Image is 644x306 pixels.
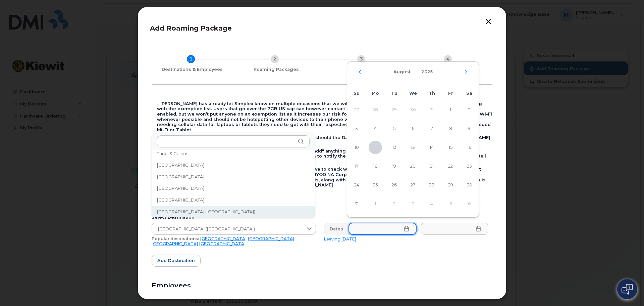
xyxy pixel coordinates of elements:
[464,70,468,74] button: Next Month
[366,194,385,213] td: 1
[152,283,492,289] div: Employees
[152,171,315,183] li: Ukraine
[271,55,279,63] div: 2
[404,119,422,138] td: 6
[152,255,201,267] button: Add destination
[157,135,492,145] div: - NOVEMBER 23d 2022 (current process) ''Under no circumstances should the Daily Roam feature be a...
[157,209,255,215] span: [GEOGRAPHIC_DATA] ([GEOGRAPHIC_DATA])
[422,176,441,194] td: 28
[441,176,460,194] td: 29
[385,138,404,157] td: 12
[157,150,188,157] span: Turks & Caicos
[466,91,472,96] span: Sa
[385,119,404,138] td: 5
[200,236,247,241] a: [GEOGRAPHIC_DATA]
[448,91,453,96] span: Fr
[157,185,204,191] span: [GEOGRAPHIC_DATA]
[444,160,457,173] span: 22
[441,100,460,119] td: 1
[369,122,382,135] span: 4
[322,67,403,72] div: Review
[387,160,401,173] span: 19
[152,236,199,241] span: Popular destinations:
[385,176,404,194] td: 26
[157,162,204,168] span: [GEOGRAPHIC_DATA]
[429,91,435,96] span: Th
[444,55,452,63] div: 4
[347,138,366,157] td: 10
[391,91,397,96] span: Tu
[425,160,438,173] span: 21
[366,176,385,194] td: 25
[152,204,492,210] div: Destinations
[152,206,315,218] li: United States of America (USA)
[444,103,457,117] span: 1
[404,176,422,194] td: 27
[441,194,460,213] td: 5
[347,61,479,218] div: Choose Date
[199,241,246,246] a: [GEOGRAPHIC_DATA]
[387,141,401,154] span: 12
[460,194,479,213] td: 6
[152,182,315,194] li: United Arab Emirates
[441,119,460,138] td: 8
[425,122,438,135] span: 7
[235,67,317,72] div: Roaming Packages
[406,160,420,173] span: 20
[387,122,401,135] span: 5
[425,141,438,154] span: 14
[460,176,479,194] td: 30
[372,91,379,96] span: Mo
[444,178,457,192] span: 29
[157,174,204,180] span: [GEOGRAPHIC_DATA]
[406,141,420,154] span: 13
[248,236,294,241] a: [GEOGRAPHIC_DATA]
[385,100,404,119] td: 29
[348,223,417,235] input: Please fill out this field
[157,257,195,264] span: Add destination
[387,178,401,192] span: 26
[369,178,382,192] span: 25
[150,24,232,32] span: Add Roaming Package
[460,119,479,138] td: 9
[366,157,385,176] td: 18
[422,138,441,157] td: 14
[350,122,363,135] span: 3
[366,138,385,157] td: 11
[406,122,420,135] span: 6
[404,100,422,119] td: 30
[347,176,366,194] td: 24
[354,91,360,96] span: Su
[422,100,441,119] td: 31
[157,197,204,203] span: [GEOGRAPHIC_DATA]
[425,178,438,192] span: 28
[358,70,362,74] button: Previous Month
[444,122,457,135] span: 8
[347,100,366,119] td: 27
[460,138,479,157] td: 16
[404,157,422,176] td: 20
[152,148,315,160] li: Turks & Caicos
[157,167,492,187] div: - There is a tablet plan that does include US roaming. You might have to check with @[EMAIL_ADDRE...
[417,66,437,78] button: Choose Year
[622,284,633,295] img: Open chat
[369,141,382,154] span: 11
[444,141,457,154] span: 15
[404,138,422,157] td: 13
[422,157,441,176] td: 21
[157,101,492,133] div: - [PERSON_NAME] has already let Simplex know on multiple occasions that we will not be signing th...
[463,103,476,117] span: 2
[347,119,366,138] td: 3
[463,160,476,173] span: 23
[389,66,415,78] button: Choose Month
[157,148,492,164] div: - USA ROAMING - They have a US share pool, so we don't need to "add" anything per se on the accou...
[416,223,421,235] div: -
[460,100,479,119] td: 2
[152,159,315,171] li: Uganda
[404,194,422,213] td: 3
[350,178,363,192] span: 24
[152,217,315,229] li: United States Virgin Islands
[385,194,404,213] td: 2
[366,119,385,138] td: 4
[152,223,303,235] span: United States of America (USA)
